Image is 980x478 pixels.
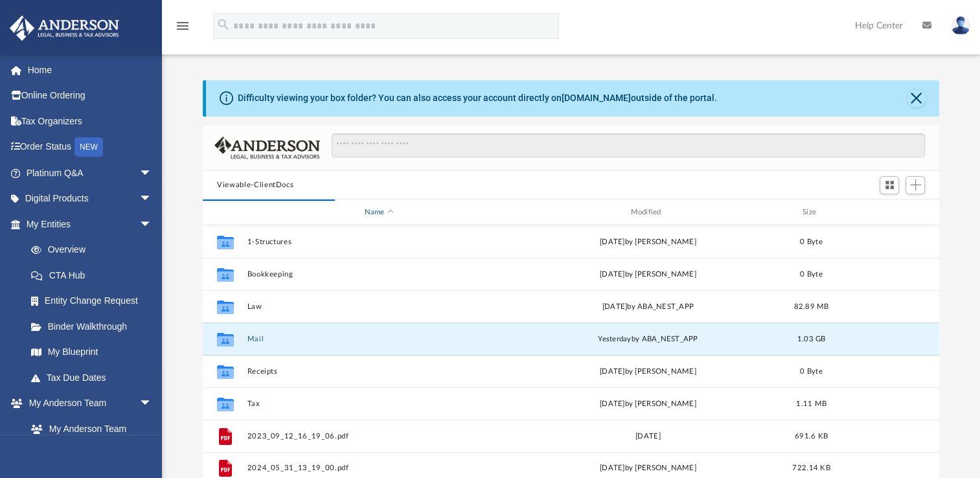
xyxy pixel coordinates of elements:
div: Modified [516,207,780,218]
a: Tax Organizers [9,108,172,134]
span: arrow_drop_down [139,186,165,212]
span: 0 Byte [800,368,823,375]
div: id [209,207,241,218]
div: by ABA_NEST_APP [516,334,780,345]
div: Difficulty viewing your box folder? You can also access your account directly on outside of the p... [238,91,717,105]
div: [DATE] by [PERSON_NAME] [516,366,780,378]
a: My Blueprint [18,339,165,365]
div: id [843,207,933,218]
button: Switch to Grid View [880,176,899,194]
button: 2024_05_31_13_19_00.pdf [247,464,511,472]
div: [DATE] by [PERSON_NAME] [516,462,780,474]
a: Entity Change Request [18,288,172,314]
button: Receipts [247,367,511,376]
div: Size [786,207,838,218]
span: 1.03 GB [797,336,826,343]
div: NEW [74,137,103,157]
span: 1.11 MB [796,400,826,407]
a: Binder Walkthrough [18,313,172,339]
button: Mail [247,335,511,343]
span: 0 Byte [800,271,823,278]
a: CTA Hub [18,262,172,288]
button: Viewable-ClientDocs [217,179,293,191]
div: Name [247,207,510,218]
span: arrow_drop_down [139,211,165,238]
a: My Anderson Team [18,416,159,442]
button: 1-Structures [247,238,511,246]
span: 691.6 KB [795,433,828,440]
button: Close [907,89,926,108]
i: search [216,17,231,32]
a: Home [9,57,172,83]
div: [DATE] [516,431,780,442]
input: Search files and folders [332,133,925,158]
span: 0 Byte [800,238,823,245]
div: [DATE] by [PERSON_NAME] [516,398,780,410]
a: Digital Productsarrow_drop_down [9,186,172,212]
span: yesterday [598,336,631,343]
span: 722.14 KB [792,464,830,472]
span: arrow_drop_down [139,160,165,187]
a: [DOMAIN_NAME] [562,93,631,103]
div: [DATE] by [PERSON_NAME] [516,269,780,280]
span: arrow_drop_down [139,391,165,417]
a: Online Ordering [9,83,172,109]
button: Law [247,302,511,311]
a: Order StatusNEW [9,134,172,161]
button: 2023_09_12_16_19_06.pdf [247,432,511,440]
a: My Anderson Teamarrow_drop_down [9,391,165,416]
a: Tax Due Dates [18,365,172,391]
img: Anderson Advisors Platinum Portal [6,16,123,41]
img: User Pic [951,16,970,35]
button: Tax [247,400,511,408]
i: menu [175,18,190,34]
div: [DATE] by ABA_NEST_APP [516,301,780,313]
a: Platinum Q&Aarrow_drop_down [9,160,172,186]
button: Bookkeeping [247,270,511,279]
span: 82.89 MB [794,303,829,310]
a: My Entitiesarrow_drop_down [9,211,172,237]
button: Add [906,176,925,194]
div: [DATE] by [PERSON_NAME] [516,236,780,248]
a: menu [175,25,190,34]
a: Overview [18,237,172,263]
